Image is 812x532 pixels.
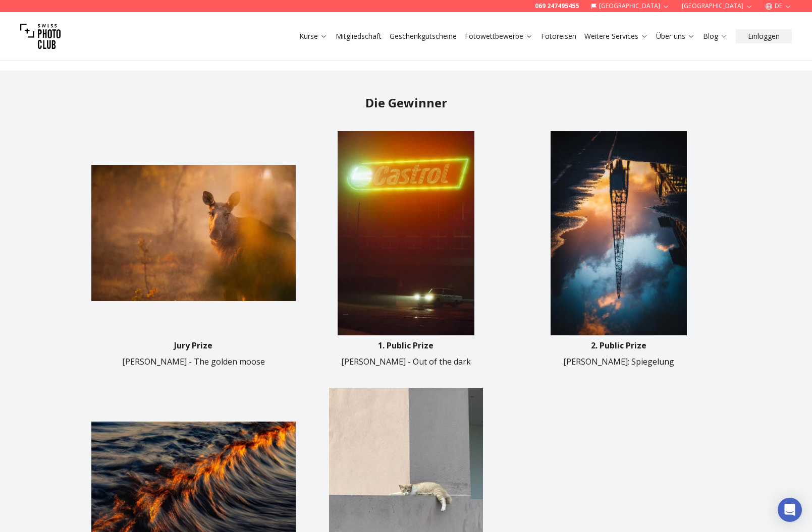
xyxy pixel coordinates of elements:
[736,29,792,43] button: Einloggen
[778,498,802,522] div: Open Intercom Messenger
[699,29,732,43] button: Blog
[535,2,579,10] a: 069 247495455
[122,356,265,368] p: [PERSON_NAME] - The golden moose
[516,131,721,335] img: image
[591,339,646,351] p: 2. Public Prize
[341,356,471,368] p: [PERSON_NAME] - Out of the dark
[537,29,580,43] button: Fotoreisen
[295,29,332,43] button: Kurse
[20,16,61,56] img: Swiss photo club
[336,31,382,41] a: Mitgliedschaft
[299,31,328,41] a: Kurse
[580,29,652,43] button: Weitere Services
[174,339,212,351] p: Jury Prize
[584,31,648,41] a: Weitere Services
[390,31,457,41] a: Geschenkgutscheine
[91,131,296,335] img: image
[541,31,576,41] a: Fotoreisen
[332,29,386,43] button: Mitgliedschaft
[465,31,533,41] a: Fotowettbewerbe
[386,29,461,43] button: Geschenkgutscheine
[563,356,674,368] p: [PERSON_NAME]: Spiegelung
[91,95,721,111] h2: Die Gewinner
[656,31,695,41] a: Über uns
[461,29,537,43] button: Fotowettbewerbe
[378,339,434,351] p: 1. Public Prize
[703,31,728,41] a: Blog
[304,131,508,335] img: image
[652,29,699,43] button: Über uns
